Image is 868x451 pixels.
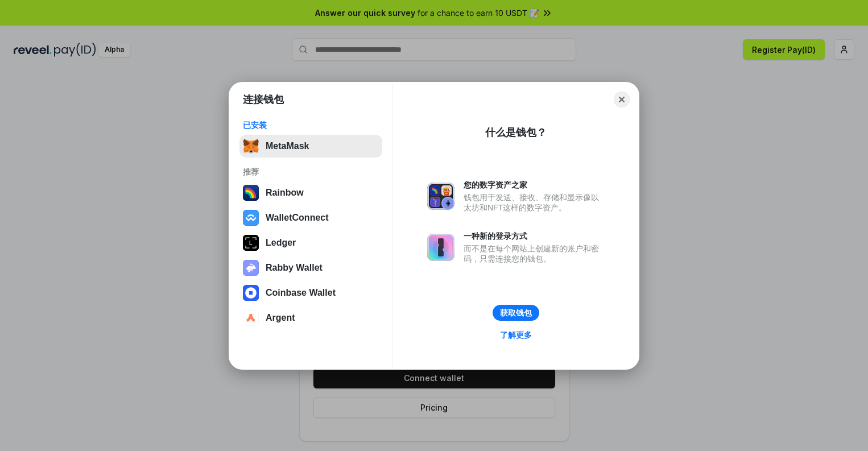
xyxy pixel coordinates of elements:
img: svg+xml,%3Csvg%20width%3D%22120%22%20height%3D%22120%22%20viewBox%3D%220%200%20120%20120%22%20fil... [243,185,259,201]
button: MetaMask [239,135,382,158]
div: MetaMask [266,141,309,151]
button: Argent [239,307,382,329]
button: 获取钱包 [493,305,539,321]
div: 什么是钱包？ [485,126,547,139]
img: svg+xml,%3Csvg%20xmlns%3D%22http%3A%2F%2Fwww.w3.org%2F2000%2Fsvg%22%20fill%3D%22none%22%20viewBox... [427,183,454,210]
img: svg+xml,%3Csvg%20width%3D%2228%22%20height%3D%2228%22%20viewBox%3D%220%200%2028%2028%22%20fill%3D... [243,285,259,301]
a: 了解更多 [493,328,539,342]
button: Ledger [239,231,382,254]
img: svg+xml,%3Csvg%20xmlns%3D%22http%3A%2F%2Fwww.w3.org%2F2000%2Fsvg%22%20fill%3D%22none%22%20viewBox... [243,260,259,276]
div: Coinbase Wallet [266,288,336,298]
img: svg+xml,%3Csvg%20width%3D%2228%22%20height%3D%2228%22%20viewBox%3D%220%200%2028%2028%22%20fill%3D... [243,310,259,326]
div: Argent [266,313,295,323]
button: Rainbow [239,181,382,204]
div: 而不是在每个网站上创建新的账户和密码，只需连接您的钱包。 [464,243,605,264]
button: WalletConnect [239,206,382,229]
button: Coinbase Wallet [239,282,382,304]
div: 推荐 [243,167,379,177]
img: svg+xml,%3Csvg%20fill%3D%22none%22%20height%3D%2233%22%20viewBox%3D%220%200%2035%2033%22%20width%... [243,138,259,154]
div: 您的数字资产之家 [464,180,605,190]
button: Close [614,92,630,107]
div: 了解更多 [500,330,532,340]
img: svg+xml,%3Csvg%20xmlns%3D%22http%3A%2F%2Fwww.w3.org%2F2000%2Fsvg%22%20fill%3D%22none%22%20viewBox... [427,234,454,261]
div: Ledger [266,238,296,248]
button: Rabby Wallet [239,256,382,279]
div: 已安装 [243,120,379,130]
div: Rainbow [266,188,304,198]
div: 钱包用于发送、接收、存储和显示像以太坊和NFT这样的数字资产。 [464,192,605,213]
div: WalletConnect [266,213,329,223]
img: svg+xml,%3Csvg%20xmlns%3D%22http%3A%2F%2Fwww.w3.org%2F2000%2Fsvg%22%20width%3D%2228%22%20height%3... [243,235,259,251]
img: svg+xml,%3Csvg%20width%3D%2228%22%20height%3D%2228%22%20viewBox%3D%220%200%2028%2028%22%20fill%3D... [243,210,259,226]
div: 获取钱包 [500,308,532,318]
div: Rabby Wallet [266,263,323,273]
div: 一种新的登录方式 [464,231,605,241]
h1: 连接钱包 [243,93,284,106]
